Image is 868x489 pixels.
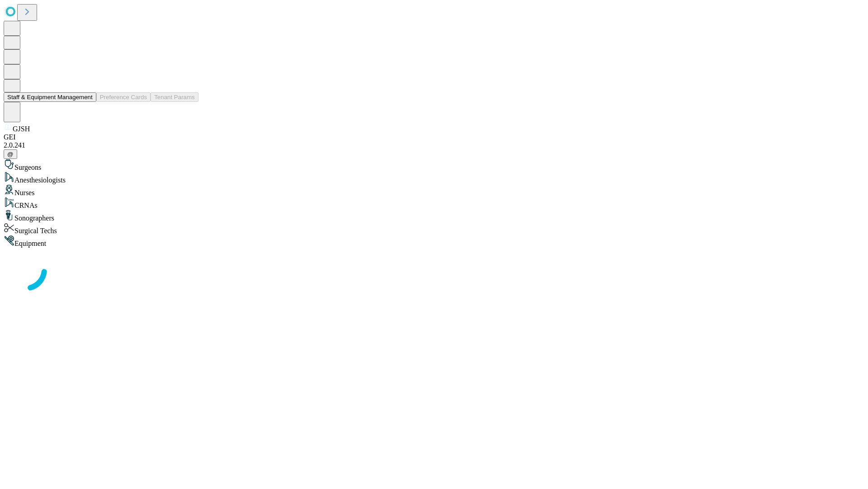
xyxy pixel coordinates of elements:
[4,184,864,197] div: Nurses
[4,235,864,248] div: Equipment
[4,92,96,102] button: Staff & Equipment Management
[4,141,864,149] div: 2.0.241
[4,172,864,184] div: Anesthesiologists
[13,125,30,133] span: GJSH
[4,222,864,235] div: Surgical Techs
[4,149,17,159] button: @
[151,92,198,102] button: Tenant Params
[4,159,864,172] div: Surgeons
[4,133,864,141] div: GEI
[7,151,14,158] span: @
[4,197,864,210] div: CRNAs
[4,210,864,222] div: Sonographers
[96,92,151,102] button: Preference Cards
